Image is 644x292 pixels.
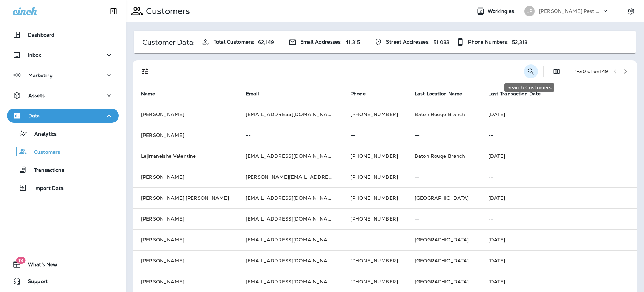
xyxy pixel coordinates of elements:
[480,146,637,167] td: [DATE]
[342,146,406,167] td: [PHONE_NUMBER]
[237,104,342,125] td: [EMAIL_ADDRESS][DOMAIN_NAME]
[488,174,629,180] p: --
[7,180,119,195] button: Import Data
[415,278,469,285] span: [GEOGRAPHIC_DATA]
[488,91,550,97] span: Last Transaction Date
[342,104,406,125] td: [PHONE_NUMBER]
[28,52,41,58] p: Inbox
[488,8,517,14] span: Working as:
[415,195,469,201] span: [GEOGRAPHIC_DATA]
[488,216,629,222] p: --
[27,185,64,192] p: Import Data
[350,91,375,97] span: Phone
[133,187,237,208] td: [PERSON_NAME] [PERSON_NAME]
[7,274,119,288] button: Support
[549,64,563,78] button: Edit Fields
[133,104,237,125] td: [PERSON_NAME]
[7,28,119,42] button: Dashboard
[488,91,541,97] span: Last Transaction Date
[237,271,342,292] td: [EMAIL_ADDRESS][DOMAIN_NAME]
[237,229,342,250] td: [EMAIL_ADDRESS][DOMAIN_NAME]
[7,144,119,159] button: Customers
[28,113,40,118] p: Data
[524,64,538,78] button: Search Customers
[138,64,152,78] button: Filters
[28,93,45,98] p: Assets
[7,258,119,271] button: 19What's New
[415,153,465,159] span: Baton Rouge Branch
[415,258,469,264] span: [GEOGRAPHIC_DATA]
[21,262,57,270] span: What's New
[342,250,406,271] td: [PHONE_NUMBER]
[237,146,342,167] td: [EMAIL_ADDRESS][DOMAIN_NAME]
[7,68,119,82] button: Marketing
[480,250,637,271] td: [DATE]
[143,6,190,16] p: Customers
[28,32,54,38] p: Dashboard
[480,187,637,208] td: [DATE]
[512,39,527,45] p: 52,318
[480,229,637,250] td: [DATE]
[415,91,472,97] span: Last Location Name
[415,91,462,97] span: Last Location Name
[7,109,119,123] button: Data
[524,6,535,16] div: LP
[133,146,237,167] td: Lajirraneisha Valentine
[237,187,342,208] td: [EMAIL_ADDRESS][DOMAIN_NAME]
[133,250,237,271] td: [PERSON_NAME]
[7,89,119,102] button: Assets
[141,91,164,97] span: Name
[624,5,637,17] button: Settings
[246,132,334,138] p: --
[504,83,554,92] div: Search Customers
[342,271,406,292] td: [PHONE_NUMBER]
[28,72,53,78] p: Marketing
[342,208,406,229] td: [PHONE_NUMBER]
[133,271,237,292] td: [PERSON_NAME]
[342,187,406,208] td: [PHONE_NUMBER]
[237,167,342,187] td: [PERSON_NAME][EMAIL_ADDRESS][DOMAIN_NAME]
[246,91,259,97] span: Email
[488,132,629,138] p: --
[141,91,155,97] span: Name
[434,39,450,45] p: 51,083
[539,8,602,14] p: [PERSON_NAME] Pest Control
[237,250,342,271] td: [EMAIL_ADDRESS][DOMAIN_NAME]
[7,162,119,177] button: Transactions
[7,126,119,141] button: Analytics
[27,131,57,138] p: Analytics
[7,48,119,62] button: Inbox
[300,39,342,45] span: Email Addresses:
[133,208,237,229] td: [PERSON_NAME]
[237,208,342,229] td: [EMAIL_ADDRESS][DOMAIN_NAME]
[258,39,274,45] p: 62,149
[21,278,48,287] span: Support
[104,4,123,18] button: Collapse Sidebar
[16,257,25,264] span: 19
[246,91,268,97] span: Email
[415,237,469,243] span: [GEOGRAPHIC_DATA]
[468,39,509,45] span: Phone Numbers:
[350,237,398,243] p: --
[27,149,60,156] p: Customers
[133,125,237,146] td: [PERSON_NAME]
[575,69,608,74] div: 1 - 20 of 62149
[480,104,637,125] td: [DATE]
[415,174,472,180] p: --
[350,132,398,138] p: --
[142,39,195,45] p: Customer Data:
[386,39,430,45] span: Street Addresses:
[350,91,366,97] span: Phone
[133,167,237,187] td: [PERSON_NAME]
[415,216,472,222] p: --
[415,132,472,138] p: --
[27,167,64,174] p: Transactions
[133,229,237,250] td: [PERSON_NAME]
[480,271,637,292] td: [DATE]
[415,111,465,117] span: Baton Rouge Branch
[342,167,406,187] td: [PHONE_NUMBER]
[345,39,360,45] p: 41,315
[214,39,254,45] span: Total Customers:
